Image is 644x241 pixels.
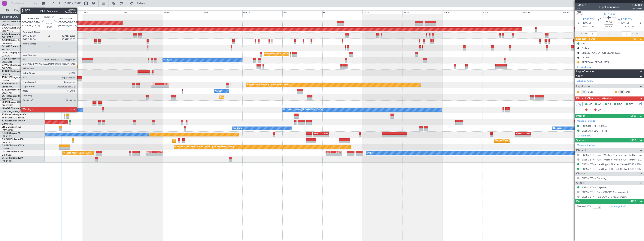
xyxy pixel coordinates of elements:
span: 00:30 [606,21,612,24]
div: - [326,153,334,156]
a: VHHH/HKG [2,85,13,88]
a: AND [588,90,596,94]
span: Flight Crew [576,84,590,88]
span: LX-AOA [2,107,11,110]
a: Manage Services [577,143,596,147]
span: T7-DYN [2,114,10,116]
a: LFPB/LBG [2,141,12,144]
div: Wed 17 [522,10,562,14]
label: Planned PAX [577,205,591,209]
span: (3/3) [630,138,636,142]
span: Dispatch Checks and Weather [576,96,612,101]
span: Pos Owner [631,7,642,10]
a: G-FOMOGlobal 6000 [2,21,24,23]
div: Fri 12 [322,10,362,14]
span: P1/1 [577,7,586,10]
span: MF [588,103,592,106]
span: Permits [576,114,585,118]
div: Add new [581,65,642,69]
div: CB [582,42,585,45]
span: T7-N1960 [604,12,615,16]
a: EGGW/LTN [2,30,13,32]
a: EGSS / STN - Crew COVID19 requirements [582,191,629,194]
span: CS-DTR [2,157,10,159]
a: G-ENRGPraetor 600 [2,58,23,60]
div: Thu 11 [282,10,322,14]
span: LX-TRO [2,95,10,97]
div: - [151,85,160,87]
a: EGSS / STN - Dispatch [582,186,606,189]
a: EGNR/CEG [2,36,13,39]
a: EGLF/FAB [2,92,12,94]
div: Planned Maint [GEOGRAPHIC_DATA] ([GEOGRAPHIC_DATA]) [495,138,554,144]
span: 9H-LPZ [2,126,9,128]
div: Prebrief [582,47,590,50]
span: Dispatch [576,148,587,153]
a: G-SPCYLegacy 650 [2,52,22,54]
span: G-FOMO [2,21,11,23]
a: LX-AOACitation Mustang [2,107,29,110]
span: CS-JHH [2,151,10,153]
div: KSEA [523,132,530,135]
a: LX-TROLegacy 650 [2,95,22,97]
div: Mon 15 [442,10,482,14]
a: T7-FFIFalcon 7X [2,83,19,85]
a: CS-RRCFalcon 900LX [2,145,24,147]
button: Refresh [128,0,151,6]
div: - [313,135,320,137]
a: EGSS / STN - Catering [582,177,606,180]
div: - [146,153,154,156]
div: Planned Maint Tianjin ([GEOGRAPHIC_DATA]) [247,82,290,88]
span: F-HECD [2,132,10,134]
a: T7-BREChallenger 604 [2,70,26,72]
span: CS-DOU [2,138,11,141]
div: No Crew [553,126,562,131]
a: Schedule Crew [577,79,593,83]
span: T7-FFI [2,83,8,85]
span: AC [598,103,602,106]
a: EDLW/DTM [2,104,13,107]
button: Only With Activity [4,7,41,13]
div: Fri 5 [43,10,83,14]
a: EGSS / STN - Fuel - Weston Aviation Fuel - Inflite - EGSS / STN [582,153,642,157]
span: CR [608,103,611,106]
span: [DATE] [621,21,629,25]
div: - [334,153,342,156]
div: EGSS ARR SLOT 1115z [582,129,607,132]
a: T7-EMIHawker 900XP [2,120,25,122]
span: EGSS STN [621,18,632,21]
span: FFC [629,103,633,106]
span: Refresh [134,2,150,5]
a: LFMD/CEQ [2,129,13,132]
a: EGSS / STN - Handling - Inflite Jet Centre EGSS / STN [582,167,641,171]
div: Sat 13 [362,10,402,14]
div: Tue 16 [482,10,522,14]
input: --:-- [588,32,597,36]
span: Charter [576,172,585,176]
div: EHAM [334,151,342,153]
div: FO [618,90,624,94]
div: UK ETA [582,56,590,59]
a: EGGW/LTN [2,98,13,101]
span: DP [597,108,601,112]
a: EGGW/LTN [2,48,13,51]
span: EGSS STN [583,18,594,21]
a: LTBA/ISL [2,73,10,76]
span: [DATE] [583,21,591,25]
a: G-SIRSCitation Excel [2,39,23,41]
div: KSFO [154,151,162,153]
a: EGGW/LTN [2,23,13,26]
div: CP [581,90,587,94]
div: - [321,135,328,137]
a: DNMM/LOS [2,147,14,150]
div: Unplanned Maint [GEOGRAPHIC_DATA] ([PERSON_NAME] Intl) [265,51,326,57]
div: ZSSS [160,83,169,85]
div: Thu 18 [562,10,602,14]
div: - [523,135,530,137]
a: LFMN/NCE [2,123,13,125]
span: LSM18T [631,3,642,7]
div: EGSS DEP SLOT 1055z [582,124,607,128]
a: EGSS / STN - Pax COVID19 requirements [582,195,627,198]
span: (2/2) [630,114,636,118]
span: Crew [576,74,583,78]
